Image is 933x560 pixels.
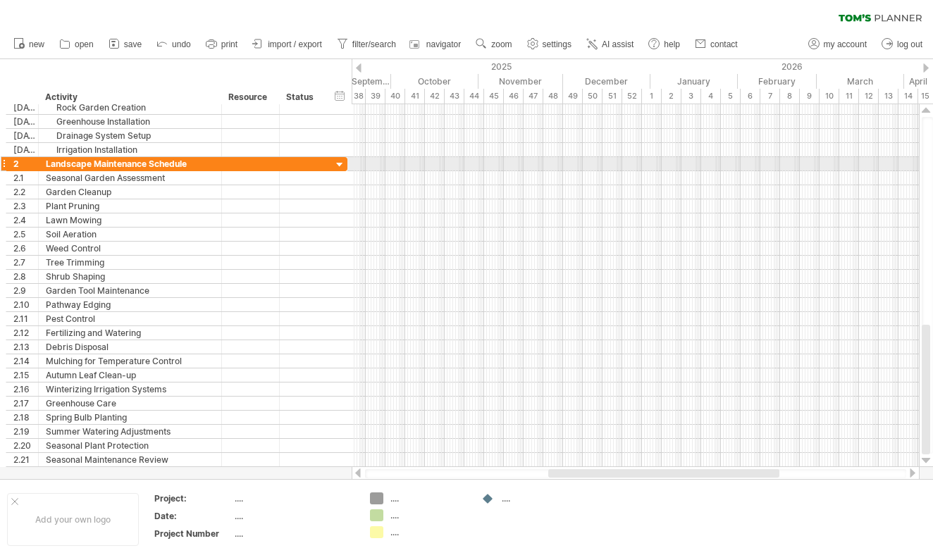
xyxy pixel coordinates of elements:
div: January 2026 [650,74,738,89]
div: 44 [464,89,484,104]
span: my account [824,39,867,49]
div: 52 [622,89,642,104]
div: 42 [425,89,445,104]
div: 2.2 [13,185,38,199]
div: March 2026 [817,74,904,89]
div: 41 [405,89,425,104]
div: 2.3 [13,199,38,213]
div: Drainage System Setup [46,129,214,142]
div: 2.16 [13,382,38,396]
div: Add your own logo [7,493,139,546]
span: log out [897,39,922,49]
div: 13 [879,89,898,104]
div: 9 [800,89,820,104]
div: 7 [760,89,780,104]
a: save [105,35,146,54]
div: 6 [741,89,760,104]
a: undo [153,35,195,54]
div: 2.7 [13,256,38,269]
div: Spring Bulb Planting [46,411,214,424]
div: 2.21 [13,453,38,466]
div: December 2025 [563,74,650,89]
div: Winterizing Irrigation Systems [46,382,214,396]
div: .... [390,492,467,504]
div: Irrigation Installation [46,143,214,156]
div: .... [390,526,467,538]
div: 2.14 [13,354,38,368]
div: .... [390,509,467,521]
a: navigator [407,35,465,54]
div: Plant Pruning [46,199,214,213]
div: 2.17 [13,397,38,410]
div: 2.10 [13,298,38,311]
div: Pest Control [46,312,214,325]
div: 2.19 [13,425,38,438]
div: Tree Trimming [46,256,214,269]
div: 2.5 [13,228,38,241]
div: 12 [859,89,879,104]
span: print [221,39,237,49]
div: [DATE] [13,101,38,114]
div: [DATE] [13,143,38,156]
a: new [10,35,49,54]
div: 4 [701,89,721,104]
a: contact [691,35,742,54]
div: 10 [820,89,839,104]
div: Weed Control [46,242,214,255]
div: Greenhouse Care [46,397,214,410]
div: [DATE] [13,129,38,142]
div: October 2025 [391,74,478,89]
div: Rock Garden Creation [46,101,214,114]
div: 2.11 [13,312,38,325]
div: 2.20 [13,439,38,452]
div: Autumn Leaf Clean-up [46,368,214,382]
div: 2.12 [13,326,38,340]
div: 2.1 [13,171,38,185]
div: 14 [898,89,918,104]
div: Project Number [154,528,232,540]
div: 46 [504,89,524,104]
div: 2.4 [13,213,38,227]
div: .... [235,510,353,522]
div: Seasonal Garden Assessment [46,171,214,185]
div: November 2025 [478,74,563,89]
div: Mulching for Temperature Control [46,354,214,368]
div: Landscape Maintenance Schedule [46,157,214,170]
div: 2 [13,157,38,170]
a: my account [805,35,871,54]
div: Activity [45,90,214,104]
div: Status [286,90,317,104]
span: settings [543,39,571,49]
div: Project: [154,492,232,504]
span: open [75,39,94,49]
span: help [664,39,680,49]
span: AI assist [602,39,634,49]
div: 43 [445,89,464,104]
div: 2.6 [13,242,38,255]
div: Fertilizing and Watering [46,326,214,340]
div: Seasonal Plant Protection [46,439,214,452]
div: 2.8 [13,270,38,283]
div: 8 [780,89,800,104]
span: undo [172,39,191,49]
div: [DATE] [13,115,38,128]
a: log out [878,35,927,54]
div: 51 [603,89,622,104]
a: print [202,35,242,54]
div: Seasonal Maintenance Review [46,453,214,466]
div: 50 [583,89,603,104]
div: Date: [154,510,232,522]
div: 2.13 [13,340,38,354]
div: 2 [662,89,681,104]
div: Garden Tool Maintenance [46,284,214,297]
div: 3 [681,89,701,104]
div: 5 [721,89,741,104]
div: 39 [366,89,385,104]
span: save [124,39,142,49]
div: .... [235,528,353,540]
div: Shrub Shaping [46,270,214,283]
span: navigator [426,39,461,49]
span: import / export [268,39,322,49]
div: 40 [385,89,405,104]
div: February 2026 [738,74,817,89]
